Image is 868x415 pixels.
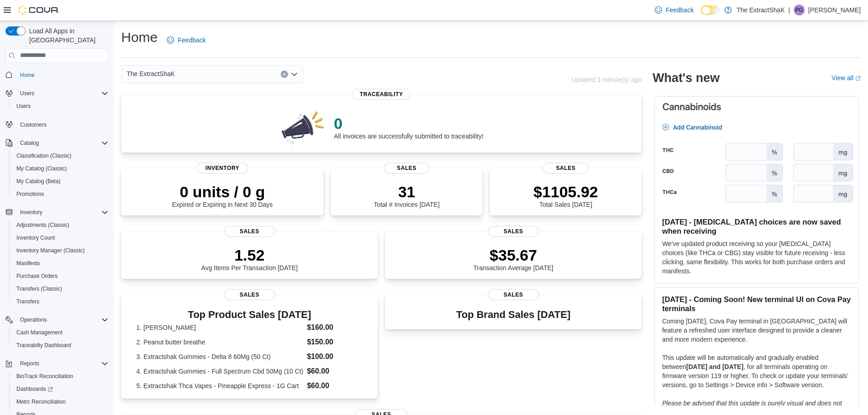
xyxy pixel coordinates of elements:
[307,366,363,377] dd: $60.00
[201,246,298,272] div: Avg Items Per Transaction [DATE]
[16,119,50,130] a: Customers
[13,327,108,338] span: Cash Management
[2,313,112,326] button: Operations
[662,217,851,236] h3: [DATE] - [MEDICAL_DATA] choices are now saved when receiving
[201,246,298,264] p: 1.52
[16,314,108,325] span: Operations
[13,327,66,338] a: Cash Management
[2,357,112,370] button: Reports
[20,209,42,216] span: Inventory
[178,36,205,45] span: Feedback
[16,165,67,172] span: My Catalog (Classic)
[13,101,108,112] span: Users
[662,295,851,313] h3: [DATE] - Coming Soon! New terminal UI on Cova Pay terminals
[136,381,303,390] dt: 5. Extractshak Thca Vapes - Pineapple Express - 1G Cart
[488,226,539,237] span: Sales
[2,68,112,82] button: Home
[20,72,35,79] span: Home
[13,371,77,382] a: BioTrack Reconciliation
[662,317,851,344] p: Coming [DATE], Cova Pay terminal in [GEOGRAPHIC_DATA] will feature a refreshed user interface des...
[9,295,112,308] button: Transfers
[16,70,38,81] a: Home
[9,270,112,282] button: Purchase Orders
[224,289,275,300] span: Sales
[794,5,805,15] div: Payten Griggs
[651,1,697,19] a: Feedback
[121,28,158,46] h1: Home
[13,232,108,243] span: Inventory Count
[9,149,112,162] button: Classification (Classic)
[16,285,62,292] span: Transfers (Classic)
[808,5,861,15] p: [PERSON_NAME]
[9,244,112,257] button: Inventory Manager (Classic)
[16,152,72,159] span: Classification (Classic)
[701,15,701,15] span: Dark Mode
[686,363,743,370] strong: [DATE] and [DATE]
[16,247,85,254] span: Inventory Manager (Classic)
[13,396,108,407] span: Metrc Reconciliation
[16,207,108,218] span: Inventory
[13,150,75,161] a: Classification (Classic)
[9,188,112,200] button: Promotions
[16,221,69,229] span: Adjustments (Classic)
[172,183,273,208] div: Expired or Expiring in Next 30 Days
[9,383,112,395] a: Dashboards
[13,176,108,187] span: My Catalog (Beta)
[16,88,108,99] span: Users
[795,5,803,15] span: PG
[13,384,56,395] a: Dashboards
[16,329,62,336] span: Cash Management
[307,337,363,348] dd: $150.00
[172,183,273,201] p: 0 units / 0 g
[136,323,303,332] dt: 1. [PERSON_NAME]
[788,5,790,15] p: |
[374,183,439,208] div: Total # Invoices [DATE]
[9,175,112,188] button: My Catalog (Beta)
[16,298,39,305] span: Transfers
[13,340,108,351] span: Traceabilty Dashboard
[16,88,38,99] button: Users
[855,76,861,81] svg: External link
[13,271,62,282] a: Purchase Orders
[16,138,108,149] span: Catalog
[9,162,112,175] button: My Catalog (Classic)
[736,5,785,15] p: The ExtractShaK
[9,219,112,231] button: Adjustments (Classic)
[20,139,39,147] span: Catalog
[16,358,108,369] span: Reports
[488,289,539,300] span: Sales
[16,314,51,325] button: Operations
[224,226,275,237] span: Sales
[13,176,64,187] a: My Catalog (Beta)
[662,239,851,276] p: We've updated product receiving so your [MEDICAL_DATA] choices (like THCa or CBG) stay visible fo...
[334,114,483,133] p: 0
[20,316,47,323] span: Operations
[13,245,88,256] a: Inventory Manager (Classic)
[543,163,589,174] span: Sales
[9,100,112,113] button: Users
[384,163,430,174] span: Sales
[13,371,108,382] span: BioTrack Reconciliation
[13,296,108,307] span: Transfers
[16,207,46,218] button: Inventory
[197,163,248,174] span: Inventory
[2,137,112,149] button: Catalog
[473,246,554,272] div: Transaction Average [DATE]
[13,245,108,256] span: Inventory Manager (Classic)
[334,114,483,140] div: All invoices are successfully submitted to traceability!
[13,189,108,200] span: Promotions
[13,271,108,282] span: Purchase Orders
[13,258,108,269] span: Manifests
[26,26,108,45] span: Load All Apps in [GEOGRAPHIC_DATA]
[279,109,327,145] img: 0
[9,395,112,408] button: Metrc Reconciliation
[16,385,53,393] span: Dashboards
[13,189,48,200] a: Promotions
[534,183,598,201] p: $1105.92
[666,5,693,15] span: Feedback
[281,71,288,78] button: Clear input
[307,380,363,391] dd: $60.00
[16,272,58,280] span: Purchase Orders
[9,339,112,352] button: Traceabilty Dashboard
[18,5,59,15] img: Cova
